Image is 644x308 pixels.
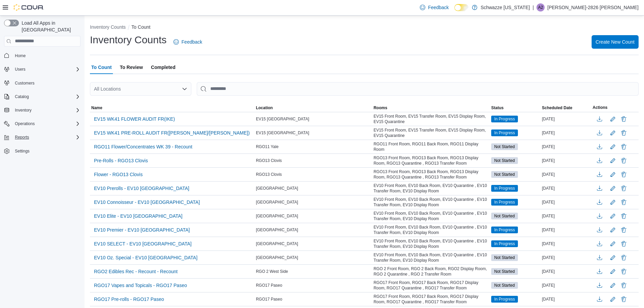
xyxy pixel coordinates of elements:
[1,65,83,74] button: Users
[428,4,449,11] span: Feedback
[541,240,591,248] div: [DATE]
[197,82,639,96] input: This is a search bar. After typing your query, hit enter to filter the results lower in the page.
[491,129,518,136] span: In Progress
[1,51,83,61] button: Home
[90,33,167,47] h1: Inventory Counts
[609,239,617,249] button: Edit count details
[454,11,455,11] span: Dark Mode
[609,183,617,193] button: Edit count details
[491,199,518,206] span: In Progress
[620,281,628,289] button: Delete
[1,119,83,128] button: Operations
[94,129,250,136] span: EV15 WK41 PRE-ROLL AUDIT FR([PERSON_NAME]/[PERSON_NAME])
[94,254,197,261] span: EV10 Oz. Special - EV10 [GEOGRAPHIC_DATA]
[1,92,83,101] button: Catalog
[494,227,515,233] span: In Progress
[256,297,282,302] span: RGO17 Paseo
[182,86,187,92] button: Open list of options
[491,185,518,192] span: In Progress
[620,157,628,165] button: Delete
[94,282,187,289] span: RGO17 Vapes and Topicals - RGO17 Paseo
[491,171,518,178] span: Not Started
[491,105,504,111] span: Status
[609,197,617,207] button: Edit count details
[256,227,298,233] span: [GEOGRAPHIC_DATA]
[620,267,628,276] button: Delete
[94,143,192,150] span: RGO11 Flower/Concentrates WK 39 - Recount
[620,115,628,123] button: Delete
[541,184,591,192] div: [DATE]
[12,79,80,87] span: Customers
[491,116,518,122] span: In Progress
[15,53,26,58] span: Home
[15,94,29,99] span: Catalog
[256,213,298,219] span: [GEOGRAPHIC_DATA]
[494,130,515,136] span: In Progress
[256,283,282,288] span: RGO17 Paseo
[1,146,83,156] button: Settings
[372,251,490,264] div: EV10 Front Room, EV10 Back Room, EV10 Quarantine , EV10 Transfer Room, EV10 Display Room
[256,241,298,246] span: [GEOGRAPHIC_DATA]
[491,240,518,247] span: In Progress
[171,35,205,49] a: Feedback
[91,142,195,152] button: RGO11 Flower/Concentrates WK 39 - Recount
[15,108,31,113] span: Inventory
[372,182,490,195] div: EV10 Front Room, EV10 Back Room, EV10 Quarantine , EV10 Transfer Room, EV10 Display Room
[15,148,29,154] span: Settings
[609,294,617,304] button: Edit count details
[94,116,175,122] span: EV15 WK41 FLOWER AUDIT FR(IKE)
[491,282,518,289] span: Not Started
[609,142,617,152] button: Edit count details
[94,240,192,247] span: EV10 SELECT - EV10 [GEOGRAPHIC_DATA]
[609,253,617,263] button: Edit count details
[491,296,518,303] span: In Progress
[372,209,490,223] div: EV10 Front Room, EV10 Back Room, EV10 Quarantine , EV10 Transfer Room, EV10 Display Room
[620,129,628,137] button: Delete
[609,128,617,138] button: Edit count details
[541,226,591,234] div: [DATE]
[541,212,591,220] div: [DATE]
[91,128,253,138] button: EV15 WK41 PRE-ROLL AUDIT FR([PERSON_NAME]/[PERSON_NAME])
[94,199,200,206] span: EV10 Connoisseur - EV10 [GEOGRAPHIC_DATA]
[91,266,180,277] button: RGO2 Edibles Rec - Recount - Recount
[372,168,490,181] div: RGO13 Front Room, RGO13 Back Room, RGO13 Display Room, RGO13 Quarantine , RGO13 Transfer Room
[12,133,80,141] span: Reports
[1,133,83,142] button: Reports
[609,169,617,180] button: Edit count details
[12,120,80,128] span: Operations
[542,105,572,111] span: Scheduled Date
[592,35,639,49] button: Create New Count
[94,227,190,233] span: EV10 Premier - EV10 [GEOGRAPHIC_DATA]
[91,61,112,74] span: To Count
[90,24,126,30] button: Inventory Counts
[256,199,298,205] span: [GEOGRAPHIC_DATA]
[620,198,628,206] button: Delete
[596,39,635,45] span: Create New Count
[494,268,515,275] span: Not Started
[90,24,639,32] nav: An example of EuiBreadcrumbs
[620,240,628,248] button: Delete
[91,211,185,221] button: EV10 Elite - EV10 [GEOGRAPHIC_DATA]
[609,266,617,277] button: Edit count details
[372,112,490,126] div: EV15 Front Room, EV15 Transfer Room, EV15 Display Room, EV15 Quarantine
[12,147,32,155] a: Settings
[372,104,490,112] button: Rooms
[12,106,34,114] button: Inventory
[91,239,194,249] button: EV10 SELECT - EV10 [GEOGRAPHIC_DATA]
[417,1,451,14] a: Feedback
[491,268,518,275] span: Not Started
[494,241,515,247] span: In Progress
[620,143,628,151] button: Delete
[151,61,175,74] span: Completed
[12,120,38,128] button: Operations
[132,24,150,30] button: To Count
[12,133,32,141] button: Reports
[491,227,518,233] span: In Progress
[256,105,273,111] span: Location
[609,280,617,290] button: Edit count details
[12,52,28,60] a: Home
[541,115,591,123] div: [DATE]
[609,114,617,124] button: Edit count details
[494,296,515,302] span: In Progress
[532,3,534,11] p: |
